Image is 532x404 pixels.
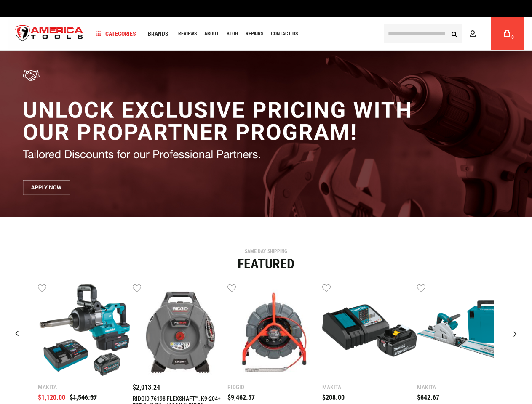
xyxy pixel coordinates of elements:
img: MAKITA SP6000J1 6-1/2" PLUNGE CIRCULAR SAW, 55" GUIDE RAIL, 12 AMP, ELECTRIC BRAKE, CASE [417,283,512,378]
span: $2,013.24 [133,383,160,391]
a: MAKITA SP6000J1 6-1/2" PLUNGE CIRCULAR SAW, 55" GUIDE RAIL, 12 AMP, ELECTRIC BRAKE, CASE [417,283,512,380]
a: Categories [92,28,140,40]
span: $9,462.57 [227,393,255,401]
div: Ridgid [227,384,322,390]
span: 0 [511,35,514,40]
div: Makita [322,384,417,390]
img: America Tools [8,18,90,50]
a: Brands [144,28,172,40]
img: RIDGID 76198 FLEXSHAFT™, K9-204+ FOR 2-4 [133,283,227,378]
span: Blog [227,31,238,36]
span: Categories [96,31,136,37]
span: $1,120.00 [38,393,65,401]
span: About [204,31,219,36]
a: Makita GWT10T 40V max XGT® Brushless Cordless 4‑Sp. High‑Torque 1" Sq. Drive D‑Handle Extended An... [38,283,133,380]
button: Search [446,26,462,42]
img: MAKITA BL1840BDC1 18V LXT® LITHIUM-ION BATTERY AND CHARGER STARTER PACK, BL1840B, DC18RC (4.0AH) [322,283,417,378]
span: Brands [148,31,168,37]
span: $642.67 [417,393,439,401]
span: Repairs [246,31,263,36]
a: MAKITA BL1840BDC1 18V LXT® LITHIUM-ION BATTERY AND CHARGER STARTER PACK, BL1840B, DC18RC (4.0AH) [322,283,417,380]
span: $1,546.67 [70,393,97,401]
a: Contact Us [267,28,302,40]
a: Reviews [174,28,201,40]
span: Reviews [178,31,197,36]
a: Blog [223,28,242,40]
span: $208.00 [322,393,345,401]
div: SAME DAY SHIPPING [6,249,526,254]
div: Makita [38,384,133,390]
a: 0 [499,17,515,50]
div: Featured [6,257,526,271]
a: RIDGID 76883 SEESNAKE® MINI PRO [227,283,322,380]
img: Makita GWT10T 40V max XGT® Brushless Cordless 4‑Sp. High‑Torque 1" Sq. Drive D‑Handle Extended An... [38,283,133,378]
a: Repairs [242,28,267,40]
img: RIDGID 76883 SEESNAKE® MINI PRO [227,283,322,378]
div: Makita [417,384,512,390]
a: store logo [8,18,90,50]
span: Contact Us [271,31,298,36]
a: About [201,28,223,40]
a: RIDGID 76198 FLEXSHAFT™, K9-204+ FOR 2-4 [133,283,227,380]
